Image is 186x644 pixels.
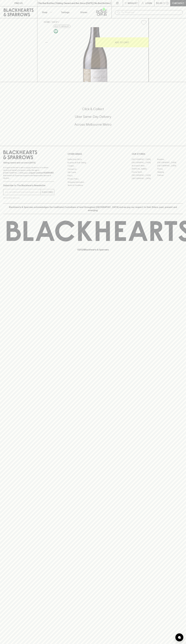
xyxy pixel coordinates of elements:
[140,19,147,26] button: Add to wishlist
[95,37,149,47] button: ADD TO CART
[3,114,183,119] h5: Uber Same-Day Delivery
[74,6,93,18] a: Stores
[68,180,119,184] a: Shipping Information
[68,167,119,171] a: Contact Us
[3,166,54,179] p: It is against the law to sell or supply alcohol to, or to obtain alcohol on behalf of a person un...
[42,11,47,14] p: Shop
[157,170,183,174] a: Geelong
[42,27,149,82] img: 40320.png
[37,6,56,18] button: Shop
[132,161,157,164] a: [GEOGRAPHIC_DATA]
[56,6,74,18] a: Tastings
[132,174,157,177] a: [GEOGRAPHIC_DATA]
[132,167,157,170] a: [PERSON_NAME]
[68,184,119,187] a: Terms & Conditions
[115,41,129,44] p: ADD TO CART
[3,107,183,111] h5: Click & Collect
[132,170,157,174] a: Fitzroy North
[145,2,152,5] p: Login
[128,2,138,5] p: Wishlist
[156,2,162,5] p: $0.00
[68,171,119,174] a: Gift Cards
[157,161,183,164] a: [GEOGRAPHIC_DATA]
[5,190,41,194] input: e.g. jane@blackheartsandsparrows.com.au
[3,161,54,164] p: Sibling owned and run since [DATE]
[167,2,168,4] p: 0
[5,206,181,212] p: Blackhearts & Sparrows acknowledges the traditional Custodians of land throughout [GEOGRAPHIC_DAT...
[68,174,119,177] a: FAQ's
[68,152,119,156] p: OTHER AREAS
[41,189,54,195] button: SUBSCRIBE
[68,161,119,164] a: Business & Bulk Gifting
[68,158,119,161] a: Bottle Drop FAQ's
[53,28,59,34] a: Made without the use of any animal products.
[3,197,54,199] p: We will never spam you
[178,636,181,639] img: bubble-icon
[121,10,181,15] input: Try "Pinot noir"
[68,164,119,167] a: Careers
[54,29,58,33] img: Vegan
[132,164,157,167] a: Brunswick West
[157,164,183,167] a: [GEOGRAPHIC_DATA]
[68,177,119,180] a: Privacy Policy
[42,191,53,194] p: SUBSCRIBE
[3,184,54,187] p: Subscribe to The Blackhearts Newsletter
[52,21,58,23] a: SHOP
[3,96,183,141] div: Call to action block
[157,158,183,161] a: Braddon
[44,21,50,23] a: HOME
[157,167,183,170] a: Fitzroy
[61,11,69,14] p: Tastings
[157,174,183,177] a: Prahran
[53,25,70,28] button: Add to wishlist
[132,158,157,161] a: [GEOGRAPHIC_DATA]
[29,172,54,174] strong: Liquor License #32064953
[14,2,23,5] p: FIND US
[172,2,184,5] p: Checkout
[132,177,157,180] a: [GEOGRAPHIC_DATA]
[80,11,87,14] p: Stores
[132,152,183,156] p: OUR STORES
[3,122,183,127] h5: Across Melbourne Metro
